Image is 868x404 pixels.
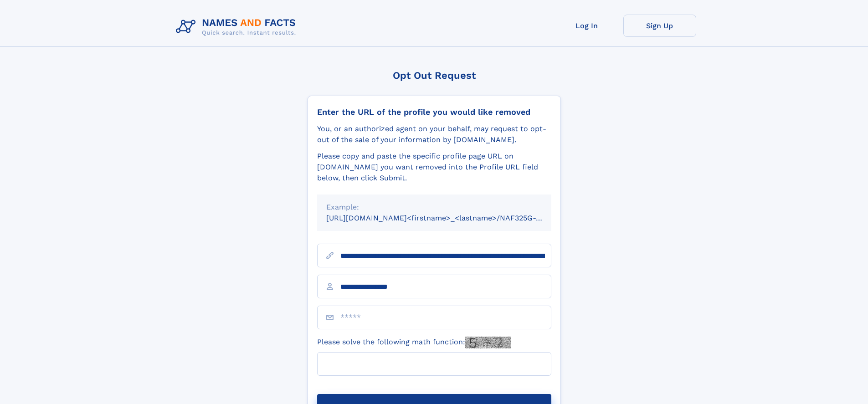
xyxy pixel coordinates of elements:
a: Log In [550,15,623,37]
img: Logo Names and Facts [172,15,303,39]
small: [URL][DOMAIN_NAME]<firstname>_<lastname>/NAF325G-xxxxxxxx [326,214,569,222]
div: Please copy and paste the specific profile page URL on [DOMAIN_NAME] you want removed into the Pr... [317,151,551,184]
div: Enter the URL of the profile you would like removed [317,107,551,117]
a: Sign Up [623,15,696,37]
label: Please solve the following math function: [317,337,511,348]
div: You, or an authorized agent on your behalf, may request to opt-out of the sale of your informatio... [317,123,551,145]
div: Example: [326,202,542,213]
div: Opt Out Request [308,70,561,81]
